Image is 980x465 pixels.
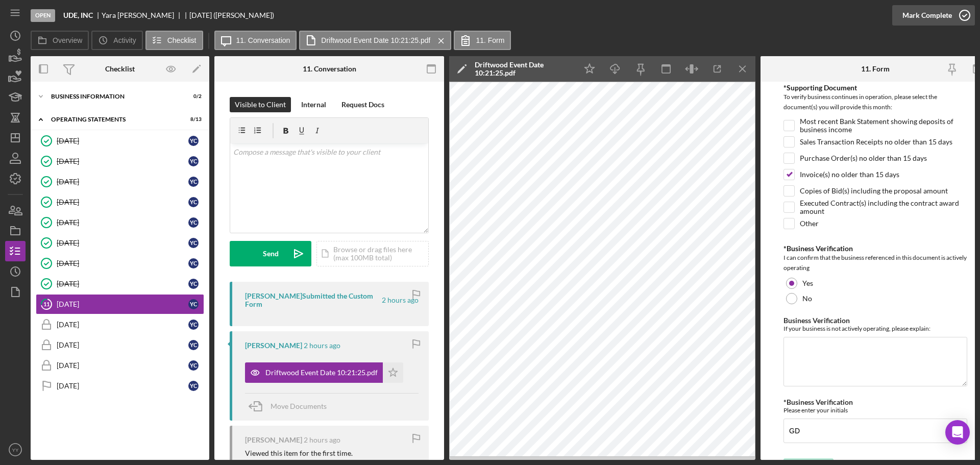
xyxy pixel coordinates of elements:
time: 2025-09-22 15:29 [304,436,340,444]
div: BUSINESS INFORMATION [51,93,176,100]
label: Executed Contract(s) including the contract award amount [800,202,967,212]
div: [PERSON_NAME] Submitted the Custom Form [245,292,380,308]
button: Move Documents [245,394,337,419]
div: Yara [PERSON_NAME] [102,11,183,19]
div: Request Docs [341,97,384,112]
div: [DATE] [57,157,188,165]
div: Y C [188,381,199,391]
div: [DATE] [57,321,188,329]
a: [DATE]YC [36,233,204,253]
div: [DATE] ([PERSON_NAME]) [189,11,274,19]
div: *Supporting Document [783,84,967,92]
div: Driftwood Event Date 10:21:25.pdf [265,369,378,377]
label: Other [800,218,819,229]
div: Y C [188,217,199,228]
div: [DATE] [57,280,188,288]
button: 11. Conversation [214,31,297,50]
div: Open [31,9,55,22]
label: Activity [113,36,136,44]
a: [DATE]YC [36,131,204,151]
label: Invoice(s) no older than 15 days [800,169,899,180]
label: *Business Verification [783,398,853,406]
div: [DATE] [57,341,188,349]
button: Mark Complete [892,5,975,26]
div: Y C [188,238,199,248]
div: Y C [188,340,199,350]
label: Yes [802,279,813,287]
text: YY [12,447,19,453]
div: Visible to Client [235,97,286,112]
div: [PERSON_NAME] [245,341,302,350]
button: Send [230,241,311,266]
div: Open Intercom Messenger [945,420,970,445]
label: Copies of Bid(s) including the proposal amount [800,186,948,196]
a: [DATE]YC [36,314,204,335]
div: [DATE] [57,239,188,247]
label: Sales Transaction Receipts no older than 15 days [800,137,952,147]
div: [DATE] [57,361,188,370]
a: [DATE]YC [36,192,204,212]
div: [DATE] [57,382,188,390]
a: [DATE]YC [36,151,204,172]
div: Operating Statements [51,116,176,123]
span: Move Documents [271,402,327,410]
div: Y C [188,136,199,146]
button: Checklist [145,31,203,50]
button: Driftwood Event Date 10:21:25.pdf [245,362,403,383]
div: [DATE] [57,218,188,227]
div: Y C [188,279,199,289]
label: Checklist [167,36,197,44]
div: [PERSON_NAME] [245,436,302,444]
button: 11. Form [454,31,511,50]
div: [DATE] [57,198,188,206]
a: [DATE]YC [36,376,204,396]
div: [DATE] [57,178,188,186]
div: Y C [188,320,199,330]
div: Internal [301,97,326,112]
label: 11. Conversation [236,36,290,44]
div: Y C [188,197,199,207]
a: [DATE]YC [36,253,204,274]
div: 11. Form [861,65,890,73]
div: Y C [188,360,199,371]
button: Visible to Client [230,97,291,112]
div: Send [263,241,279,266]
div: Y C [188,299,199,309]
div: Driftwood Event Date 10:21:25.pdf [475,61,572,77]
label: 11. Form [476,36,504,44]
button: Driftwood Event Date 10:21:25.pdf [299,31,451,50]
label: Driftwood Event Date 10:21:25.pdf [321,36,430,44]
a: [DATE]YC [36,355,204,376]
div: Mark Complete [902,5,952,26]
a: 11[DATE]YC [36,294,204,314]
div: 11. Conversation [303,65,356,73]
button: Activity [91,31,142,50]
div: If your business is not actively operating, please explain: [783,325,967,332]
div: [DATE] [57,259,188,267]
a: [DATE]YC [36,172,204,192]
div: To verify business continues in operation, please select the document(s) you will provide this mo... [783,92,967,115]
b: UDE, INC [63,11,93,19]
div: [DATE] [57,137,188,145]
button: YY [5,439,26,460]
button: Request Docs [336,97,389,112]
div: *Business Verification [783,244,967,253]
a: [DATE]YC [36,212,204,233]
div: [DATE] [57,300,188,308]
button: Overview [31,31,89,50]
div: Y C [188,177,199,187]
div: Y C [188,156,199,166]
div: I can confirm that the business referenced in this document is actively operating [783,253,967,273]
div: Please enter your initials [783,406,967,414]
div: Checklist [105,65,135,73]
a: [DATE]YC [36,274,204,294]
tspan: 11 [43,301,50,307]
label: No [802,295,812,303]
div: 8 / 13 [183,116,202,123]
button: Internal [296,97,331,112]
label: Most recent Bank Statement showing deposits of business income [800,120,967,131]
div: Viewed this item for the first time. [245,449,353,457]
div: 0 / 2 [183,93,202,100]
time: 2025-09-22 15:29 [304,341,340,350]
label: Purchase Order(s) no older than 15 days [800,153,927,163]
